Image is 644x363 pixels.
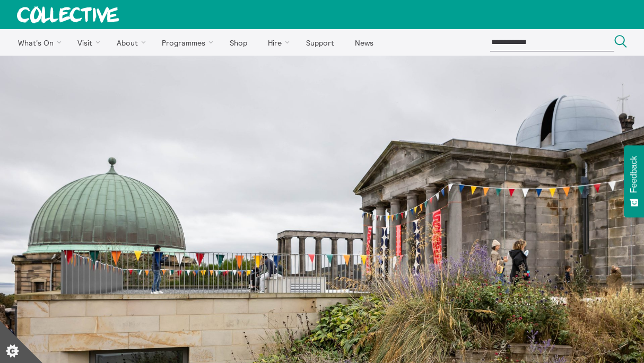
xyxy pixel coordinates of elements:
[629,156,639,193] span: Feedback
[297,29,343,56] a: Support
[345,29,382,56] a: News
[68,29,106,56] a: Visit
[624,145,644,217] button: Feedback - Show survey
[153,29,219,56] a: Programmes
[107,29,151,56] a: About
[8,29,66,56] a: What's On
[259,29,295,56] a: Hire
[220,29,256,56] a: Shop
